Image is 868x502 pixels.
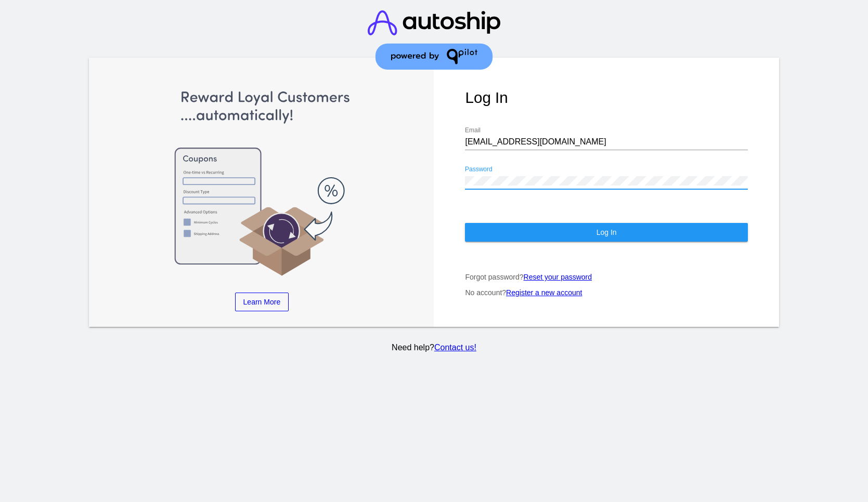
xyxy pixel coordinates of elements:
[434,343,476,352] a: Contact us!
[87,343,781,352] p: Need help?
[597,228,617,236] span: Log In
[465,137,747,147] input: Email
[121,89,403,277] img: Apply Coupons Automatically to Scheduled Orders with QPilot
[465,273,747,281] p: Forgot password?
[243,298,281,306] span: Learn More
[235,293,289,311] a: Learn More
[465,89,747,107] h1: Log In
[465,288,747,297] p: No account?
[465,223,747,242] button: Log In
[506,288,582,297] a: Register a new account
[524,273,592,281] a: Reset your password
